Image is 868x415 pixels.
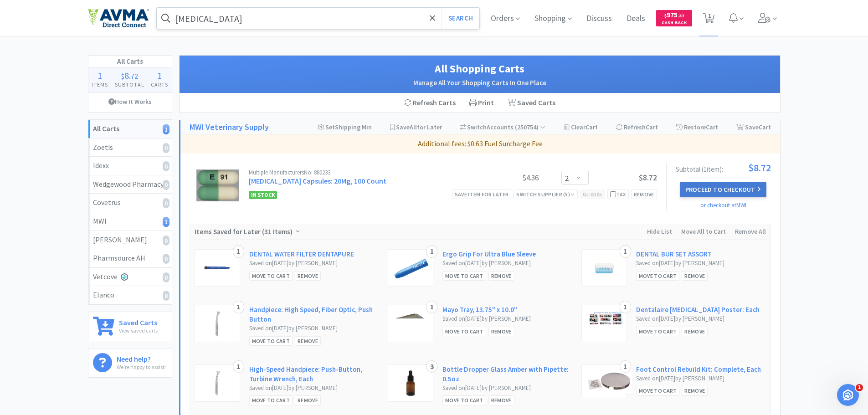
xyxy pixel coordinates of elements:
[393,310,429,337] img: 369e3e38ea094c5f82f0af28a3c99670_3023.png
[157,8,480,29] input: Search by item, sku, manufacturer, ingredient, size...
[636,364,761,374] a: Foot Control Rebuild Kit: Complete, Each
[163,161,169,171] i: 0
[680,182,766,197] button: Proceed to Checkout
[163,272,169,282] i: 0
[664,10,684,19] span: 975
[467,123,487,131] span: Switch
[442,327,486,336] div: Move to Cart
[131,72,138,81] span: 72
[586,369,632,393] img: c11c519af0294e3c90c505d703860dd1_494696.png
[93,179,167,190] div: Wedgewood Pharmacy
[662,20,687,26] span: Cash Back
[93,160,167,172] div: Idexx
[88,80,112,89] h4: Items
[98,70,102,81] span: 1
[93,124,119,133] strong: All Carts
[119,326,158,335] p: View saved carts
[664,13,667,19] span: $
[88,175,172,194] a: Wedgewood Pharmacy0
[676,120,718,134] div: Restore
[514,123,545,131] span: ( 250754 )
[580,190,605,199] div: GL: 6105
[249,169,470,175] div: Multiple Manufacturers No: 880233
[405,369,416,397] img: 045499d740574983947d3e266470c86c_17834.png
[620,360,631,373] div: 1
[699,15,718,24] a: 1
[325,123,335,131] span: Set
[442,314,572,324] div: Saved on [DATE] by [PERSON_NAME]
[583,15,616,23] a: Discuss
[393,254,431,282] img: ce5edffa6ed140d894a0bfda78f47e8f_427934.png
[656,6,692,31] a: $975.37Cash Back
[442,271,486,281] div: Move to Cart
[111,80,148,89] h4: Subtotal
[586,123,598,131] span: Cart
[636,271,680,281] div: Move to Cart
[249,395,293,405] div: Move to Cart
[636,259,766,268] div: Saved on [DATE] by [PERSON_NAME]
[249,324,379,333] div: Saved on [DATE] by [PERSON_NAME]
[124,70,129,81] span: 8
[636,305,760,314] a: Dentalaire [MEDICAL_DATA] Poster: Each
[93,252,167,264] div: Pharmsource AH
[639,173,657,183] span: $8.72
[295,271,321,281] div: Remove
[647,227,672,236] span: Hide List
[249,191,277,199] span: In Stock
[163,124,169,134] i: 1
[163,180,169,190] i: 0
[157,70,162,81] span: 1
[93,142,167,154] div: Zoetis
[88,231,172,250] a: [PERSON_NAME]0
[397,93,462,113] div: Refresh Carts
[249,259,379,268] div: Saved on [DATE] by [PERSON_NAME]
[190,121,269,134] a: MWI Veterinary Supply
[184,138,776,150] p: Additional fees: $0.63 Fuel Surcharge Fee
[735,227,766,236] span: Remove All
[620,245,631,258] div: 1
[88,56,172,67] h1: All Carts
[196,169,239,201] img: 2b23529c856441c186c76dd09f181f93_378467.png
[682,327,708,336] div: Remove
[564,120,598,134] div: Clear
[610,190,626,199] div: Tax
[93,234,167,246] div: [PERSON_NAME]
[452,190,512,199] div: Save item for later
[856,384,863,391] span: 1
[233,245,244,258] div: 1
[163,291,169,301] i: 0
[636,249,712,259] a: DENTAL BUR SET ASSORT
[488,327,514,336] div: Remove
[88,212,172,231] a: MWI1
[88,138,172,157] a: Zoetis0
[442,8,479,29] button: Search
[700,201,746,209] a: or checkout at MWI
[249,336,293,346] div: Move to Cart
[682,386,708,395] div: Remove
[117,353,166,363] h6: Need help?
[88,93,172,110] a: How It Works
[93,215,167,227] div: MWI
[111,71,148,80] div: .
[736,120,771,134] div: Save
[410,123,417,131] span: All
[213,369,221,397] img: 67b25166e99f403fa45532761661b7ce_274526.png
[426,301,437,313] div: 1
[295,395,321,405] div: Remove
[163,236,169,246] i: 0
[88,312,172,341] a: Saved CartsView saved carts
[462,93,501,113] div: Print
[88,286,172,304] a: Elanco0
[189,77,771,88] h2: Manage All Your Shopping Carts In One Place
[488,395,514,405] div: Remove
[148,80,172,89] h4: Carts
[249,176,386,185] a: [MEDICAL_DATA] Capsules: 20Mg, 100 Count
[163,143,169,153] i: 0
[163,254,169,264] i: 0
[748,163,771,173] span: $8.72
[470,172,539,183] div: $4.36
[501,93,562,113] a: Saved Carts
[88,157,172,175] a: Idexx0
[442,364,572,384] a: Bottle Dropper Glass Amber with Pipette: 0.5oz
[249,384,379,393] div: Saved on [DATE] by [PERSON_NAME]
